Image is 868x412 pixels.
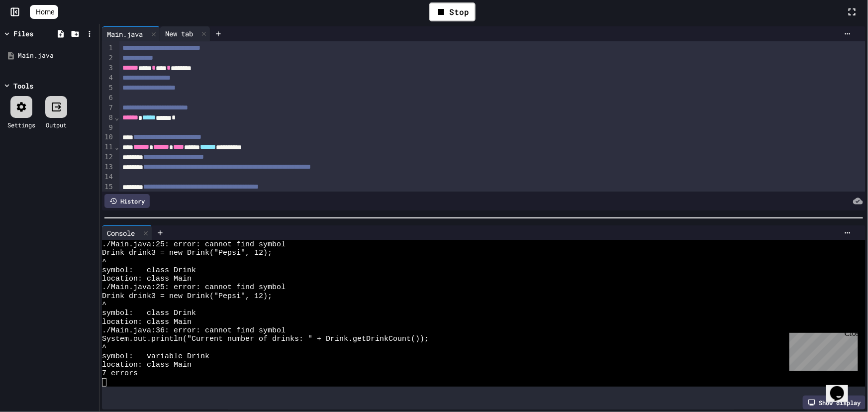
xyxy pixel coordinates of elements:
[114,113,119,121] span: Fold line
[13,81,33,91] div: Tools
[102,309,196,317] span: symbol: class Drink
[13,28,33,39] div: Files
[102,43,114,53] div: 1
[102,361,192,369] span: location: class Main
[104,194,150,208] div: History
[102,142,114,152] div: 11
[102,275,192,283] span: location: class Main
[102,26,160,41] div: Main.java
[102,249,272,257] span: Drink drink3 = new Drink("Pepsi", 12);
[102,352,209,361] span: symbol: variable Drink
[102,228,140,238] div: Console
[429,2,476,21] div: Stop
[160,28,198,39] div: New tab
[102,93,114,103] div: 6
[102,335,429,343] span: System.out.println("Current number of drinks: " + Drink.getDrinkCount());
[102,240,286,249] span: ./Main.java:25: error: cannot find symbol
[102,326,286,335] span: ./Main.java:36: error: cannot find symbol
[102,225,152,240] div: Console
[18,51,96,61] div: Main.java
[46,120,67,129] div: Output
[102,266,196,275] span: symbol: class Drink
[102,53,114,63] div: 2
[160,26,210,41] div: New tab
[102,152,114,162] div: 12
[4,4,69,63] div: Chat with us now!Close
[102,123,114,133] div: 9
[102,113,114,123] div: 8
[102,369,138,378] span: 7 errors
[102,29,148,39] div: Main.java
[102,132,114,142] div: 10
[102,318,192,326] span: location: class Main
[826,372,858,402] iframe: chat widget
[102,172,114,182] div: 14
[102,258,106,266] span: ^
[102,292,272,301] span: Drink drink3 = new Drink("Pepsi", 12);
[114,143,119,151] span: Fold line
[102,83,114,93] div: 5
[785,329,858,371] iframe: chat widget
[102,162,114,172] div: 13
[102,63,114,73] div: 3
[30,5,58,19] a: Home
[102,301,106,309] span: ^
[102,73,114,83] div: 4
[102,182,114,192] div: 15
[102,103,114,113] div: 7
[102,283,286,292] span: ./Main.java:25: error: cannot find symbol
[102,343,106,352] span: ^
[36,7,54,17] span: Home
[7,120,35,129] div: Settings
[803,396,866,410] div: Show display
